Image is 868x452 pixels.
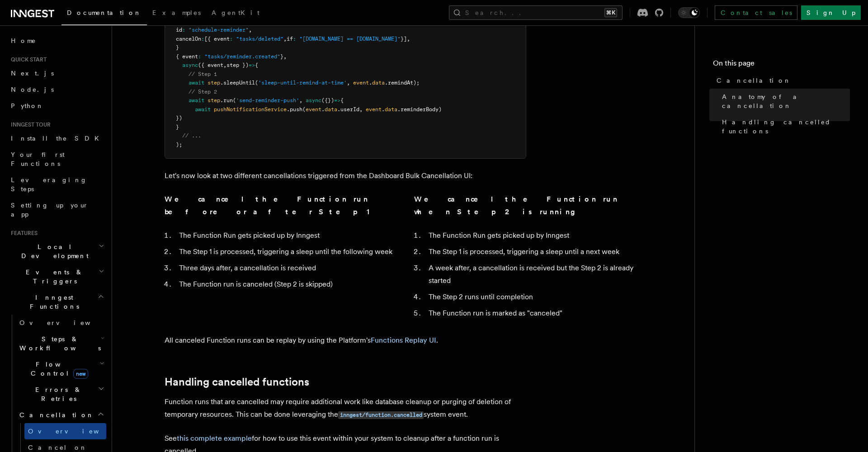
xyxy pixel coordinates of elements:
li: Three days after, a cancellation is received [176,262,392,274]
a: Home [7,33,106,49]
span: Inngest tour [7,121,51,128]
li: The Function Run gets picked up by Inngest [176,229,392,242]
span: .reminderBody) [397,106,442,113]
a: Leveraging Steps [7,172,106,197]
span: Cancellation [717,76,791,85]
span: .run [220,97,233,104]
span: .sleepUntil [220,80,255,86]
a: Handling cancelled functions [165,376,309,388]
span: .userId [337,106,359,113]
span: { [340,97,344,104]
span: ( [255,80,258,86]
li: A week after, a cancellation is received but the Step 2 is already started [426,262,642,287]
button: Toggle dark mode [678,7,700,18]
li: The Step 1 is processed, triggering a sleep until a next week [426,245,642,258]
span: await [189,97,204,104]
span: Overview [19,319,113,326]
span: Your first Functions [11,151,65,167]
span: . [369,80,372,86]
code: inngest/function.cancelled [338,411,424,419]
li: The Step 1 is processed, triggering a sleep until the following week [176,245,392,258]
span: ({ event [198,62,223,68]
span: : [182,27,185,33]
span: , [359,106,363,113]
a: Handling cancelled functions [718,114,850,139]
span: => [334,97,340,104]
span: Events & Triggers [7,268,99,286]
li: The Function run is marked as "canceled" [426,307,642,320]
span: : [293,36,296,42]
span: Examples [152,9,201,16]
span: "tasks/reminder.created" [204,53,280,60]
span: step [208,80,220,86]
span: Inngest Functions [7,293,98,311]
span: Next.js [11,70,54,77]
span: "tasks/deleted" [236,36,283,42]
span: => [249,62,255,68]
span: [{ event [204,36,230,42]
span: , [347,80,350,86]
span: "[DOMAIN_NAME] == [DOMAIN_NAME]" [299,36,401,42]
a: Node.js [7,81,106,98]
span: async [306,97,321,104]
span: async [182,62,198,68]
span: Overview [28,428,121,435]
span: , [249,27,252,33]
a: Your first Functions [7,146,106,172]
span: Local Development [7,242,99,260]
span: // Step 2 [189,89,217,95]
a: Anatomy of a cancellation [718,89,850,114]
li: The Step 2 runs until completion [426,291,642,303]
a: Overview [16,315,106,331]
span: ( [233,97,236,104]
span: . [321,106,325,113]
a: Functions Replay UI [371,336,436,344]
span: : [198,53,201,60]
span: Documentation [67,9,142,16]
span: } [176,124,179,130]
a: Documentation [61,3,147,25]
span: cancelOn [176,36,201,42]
li: The Function Run gets picked up by Inngest [426,229,642,242]
span: , [223,62,226,68]
span: data [385,106,397,113]
p: Function runs that are cancelled may require additional work like database cleanup or purging of ... [165,395,526,421]
a: Install the SDK [7,130,106,146]
button: Errors & Retries [16,381,106,407]
a: AgentKit [206,3,265,24]
a: Setting up your app [7,197,106,222]
span: Setting up your app [11,202,89,218]
span: await [189,80,204,86]
h4: On this page [713,58,850,72]
span: step [208,97,220,104]
span: if [287,36,293,42]
span: , [283,53,287,60]
a: Contact sales [715,5,797,20]
span: ); [176,141,182,148]
a: Examples [147,3,206,24]
span: Flow Control [16,360,99,378]
span: AgentKit [212,9,259,16]
span: 'sleep-until-remind-at-time' [258,80,347,86]
span: data [325,106,337,113]
button: Steps & Workflows [16,331,106,356]
button: Inngest Functions [7,289,106,315]
span: { [255,62,258,68]
span: event [353,80,369,86]
a: this complete example [177,434,252,443]
span: event [306,106,321,113]
span: Node.js [11,86,54,93]
span: }] [401,36,407,42]
span: 'send-reminder-push' [236,97,299,104]
span: ({}) [321,97,334,104]
span: ( [302,106,306,113]
button: Search...⌘K [449,5,623,20]
a: Sign Up [801,5,861,20]
span: // Step 1 [189,71,217,77]
a: Python [7,98,106,114]
span: data [372,80,385,86]
span: await [195,106,211,113]
span: Steps & Workflows [16,334,101,353]
span: Leveraging Steps [11,176,87,193]
button: Local Development [7,239,106,264]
